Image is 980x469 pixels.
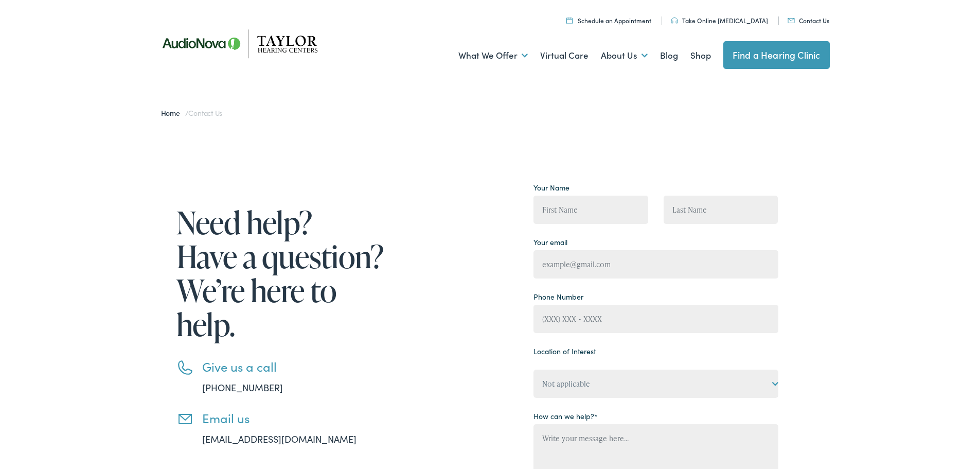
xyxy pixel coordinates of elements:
[533,250,778,279] input: example@gmail.com
[540,37,589,75] a: Virtual Care
[533,411,598,422] label: How can we help?
[566,16,651,25] a: Schedule an Appointment
[723,41,830,69] a: Find a Hearing Clinic
[664,196,778,224] input: Last Name
[161,108,185,118] a: Home
[533,196,648,224] input: First Name
[533,182,569,193] label: Your Name
[161,108,223,118] span: /
[601,37,648,75] a: About Us
[176,205,387,341] h1: Need help? Have a question? We’re here to help.
[533,237,567,248] label: Your email
[671,16,768,25] a: Take Online [MEDICAL_DATA]
[566,17,573,24] img: utility icon
[202,411,387,426] h3: Email us
[660,37,678,75] a: Blog
[458,37,528,75] a: What We Offer
[690,37,711,75] a: Shop
[202,381,283,394] a: [PHONE_NUMBER]
[788,18,795,23] img: utility icon
[202,432,357,445] a: [EMAIL_ADDRESS][DOMAIN_NAME]
[188,108,222,118] span: Contact Us
[533,291,583,302] label: Phone Number
[671,18,678,24] img: utility icon
[788,16,829,25] a: Contact Us
[202,359,387,374] h3: Give us a call
[533,305,778,333] input: (XXX) XXX - XXXX
[533,346,596,357] label: Location of Interest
